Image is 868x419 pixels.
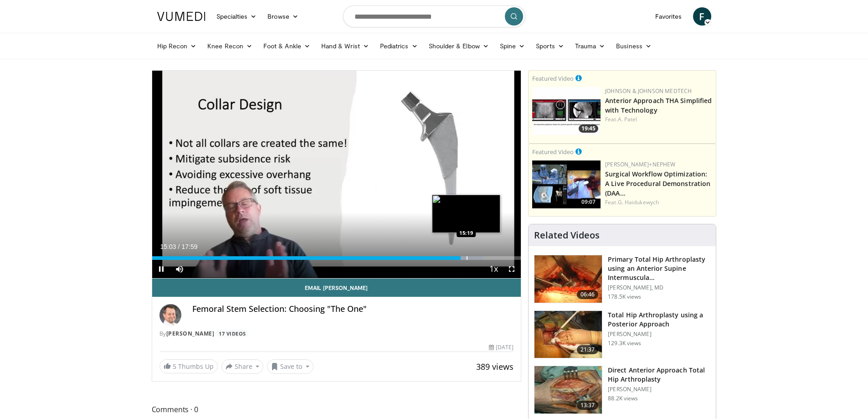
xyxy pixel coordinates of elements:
[618,115,637,123] a: A. Patel
[608,340,641,347] p: 129.3K views
[181,243,197,250] span: 17:59
[484,260,503,278] button: Playback Rate
[423,37,494,55] a: Shoulder & Elbow
[608,331,710,338] p: [PERSON_NAME]
[608,255,710,282] h3: Primary Total Hip Arthroplasty using an Anterior Supine Intermuscula…
[650,7,688,26] a: Favorites
[618,198,659,206] a: G. Haidukewych
[152,256,521,260] div: Progress Bar
[605,160,675,168] a: [PERSON_NAME]+Nephew
[693,7,711,26] a: F
[532,74,574,83] small: Featured Video
[608,395,638,402] p: 88.2K views
[152,403,522,415] span: Comments 0
[178,243,180,250] span: /
[532,87,601,135] img: 06bb1c17-1231-4454-8f12-6191b0b3b81a.150x105_q85_crop-smart_upscale.jpg
[202,37,258,55] a: Knee Recon
[216,330,249,337] a: 17 Videos
[160,243,176,250] span: 15:03
[608,386,710,393] p: [PERSON_NAME]
[532,148,574,156] small: Featured Video
[534,255,602,303] img: 263423_3.png.150x105_q85_crop-smart_upscale.jpg
[532,160,601,208] a: 09:07
[159,330,514,338] div: By
[476,361,514,372] span: 389 views
[432,195,500,233] img: image.jpeg
[579,198,598,206] span: 09:07
[611,37,657,55] a: Business
[534,311,602,358] img: 286987_0000_1.png.150x105_q85_crop-smart_upscale.jpg
[605,96,712,114] a: Anterior Approach THA Simplified with Technology
[166,330,215,337] a: [PERSON_NAME]
[192,304,514,314] h4: Femoral Stem Selection: Choosing "The One"
[605,170,710,197] a: Surgical Workflow Optimization: A Live Procedural Demonstration (DAA…
[534,366,710,414] a: 13:37 Direct Anterior Approach Total Hip Arthroplasty [PERSON_NAME] 88.2K views
[375,37,423,55] a: Pediatrics
[534,366,602,414] img: 294118_0000_1.png.150x105_q85_crop-smart_upscale.jpg
[570,37,611,55] a: Trauma
[579,124,598,133] span: 19:45
[608,366,710,384] h3: Direct Anterior Approach Total Hip Arthroplasty
[221,359,264,374] button: Share
[534,255,710,303] a: 06:46 Primary Total Hip Arthroplasty using an Anterior Supine Intermuscula… [PERSON_NAME], MD 178...
[503,260,521,278] button: Fullscreen
[343,5,525,27] input: Search topics, interventions
[267,359,313,374] button: Save to
[532,160,601,208] img: bcfc90b5-8c69-4b20-afee-af4c0acaf118.150x105_q85_crop-smart_upscale.jpg
[530,37,570,55] a: Sports
[534,230,600,241] h4: Related Videos
[605,115,712,124] div: Feat.
[173,362,176,371] span: 5
[534,310,710,359] a: 21:37 Total Hip Arthroplasty using a Posterior Approach [PERSON_NAME] 129.3K views
[316,37,375,55] a: Hand & Wrist
[152,279,521,297] a: Email [PERSON_NAME]
[258,37,316,55] a: Foot & Ankle
[152,71,521,279] video-js: Video Player
[605,198,712,207] div: Feat.
[608,293,641,300] p: 178.5K views
[577,401,599,410] span: 13:37
[262,7,304,26] a: Browse
[577,345,599,354] span: 21:37
[159,359,218,373] a: 5 Thumbs Up
[608,284,710,291] p: [PERSON_NAME], MD
[489,343,514,352] div: [DATE]
[577,290,599,299] span: 06:46
[608,310,710,329] h3: Total Hip Arthroplasty using a Posterior Approach
[494,37,530,55] a: Spine
[605,87,692,95] a: Johnson & Johnson MedTech
[532,87,601,135] a: 19:45
[157,12,205,21] img: VuMedi Logo
[211,7,262,26] a: Specialties
[152,37,202,55] a: Hip Recon
[159,304,181,326] img: Avatar
[170,260,189,278] button: Mute
[152,260,170,278] button: Pause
